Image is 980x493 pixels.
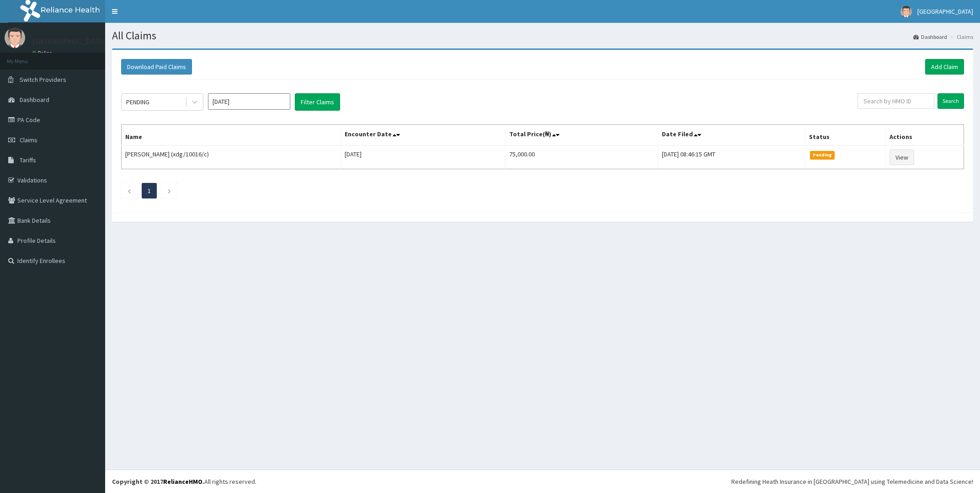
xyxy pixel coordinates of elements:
a: Previous page [127,187,131,195]
td: 75,000.00 [506,145,658,169]
th: Date Filed [658,125,805,146]
a: Dashboard [913,33,947,41]
span: Switch Providers [20,75,66,84]
img: User Image [900,6,912,17]
a: Online [32,50,54,56]
td: [DATE] [341,145,506,169]
h1: All Claims [112,30,973,42]
th: Total Price(₦) [506,125,658,146]
span: Claims [20,136,37,144]
span: Tariffs [20,156,36,164]
div: Redefining Heath Insurance in [GEOGRAPHIC_DATA] using Telemedicine and Data Science! [731,477,973,486]
input: Search [937,93,964,109]
th: Name [122,125,341,146]
li: Claims [948,33,973,41]
a: RelianceHMO [163,477,202,486]
td: [DATE] 08:46:15 GMT [658,145,805,169]
th: Encounter Date [341,125,506,146]
th: Status [805,125,886,146]
button: Download Paid Claims [121,59,192,75]
span: [GEOGRAPHIC_DATA] [917,7,973,16]
input: Search by HMO ID [857,93,934,109]
a: Next page [167,187,171,195]
a: View [889,150,914,165]
strong: Copyright © 2017 . [112,477,204,486]
th: Actions [886,125,964,146]
td: [PERSON_NAME] (xdg/10016/c) [122,145,341,169]
footer: All rights reserved. [105,470,980,493]
span: Pending [810,151,835,159]
a: Page 1 is your current page [148,187,151,195]
a: Add Claim [925,59,964,75]
span: Dashboard [20,96,49,104]
input: Select Month and Year [208,93,290,110]
img: User Image [5,27,25,48]
div: PENDING [126,97,149,107]
p: [GEOGRAPHIC_DATA] [32,37,107,45]
button: Filter Claims [295,93,340,111]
